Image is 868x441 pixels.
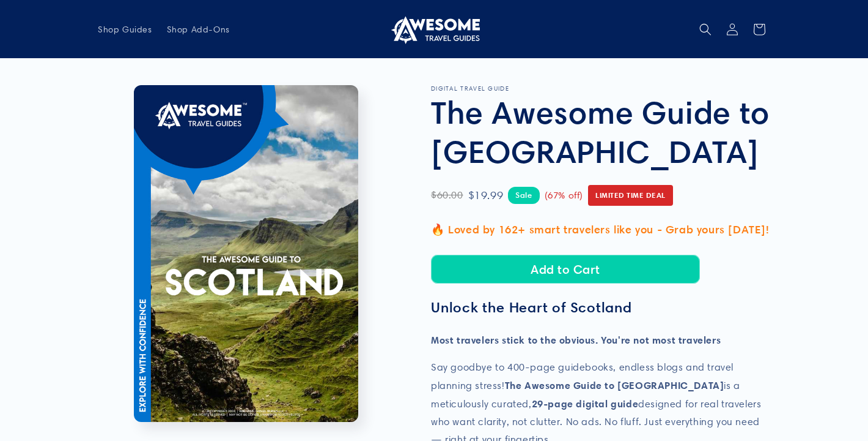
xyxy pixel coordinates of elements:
strong: The Awesome Guide to [GEOGRAPHIC_DATA] [505,379,724,391]
a: Shop Guides [90,17,160,42]
span: Sale [508,187,539,203]
strong: Most travelers stick to the obvious. You're not most travelers [431,334,721,346]
summary: Search [692,16,719,43]
img: Awesome Travel Guides [388,15,480,44]
p: DIGITAL TRAVEL GUIDE [431,85,770,92]
a: Awesome Travel Guides [384,10,485,48]
span: (67% off) [545,187,583,204]
strong: 29-page digital guide [532,398,639,410]
a: Shop Add-Ons [160,17,237,42]
p: 🔥 Loved by 162+ smart travelers like you - Grab yours [DATE]! [431,220,770,239]
button: Add to Cart [431,255,700,284]
span: Shop Add-Ons [167,24,230,35]
span: Limited Time Deal [588,185,673,206]
span: Shop Guides [98,24,152,35]
h1: The Awesome Guide to [GEOGRAPHIC_DATA] [431,92,770,171]
h3: Unlock the Heart of Scotland [431,299,770,317]
span: $60.00 [431,187,463,205]
span: $19.99 [468,186,504,205]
